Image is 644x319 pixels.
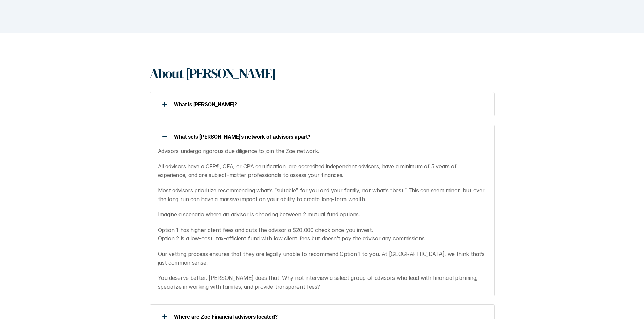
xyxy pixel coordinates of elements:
p: Most advisors prioritize recommending what’s “suitable” for you and your family, not what’s “best... [158,186,486,204]
p: You deserve better. [PERSON_NAME] does that. Why not interview a select group of advisors who lea... [158,274,486,291]
h1: About [PERSON_NAME] [150,65,276,81]
p: Advisors undergo rigorous due diligence to join the Zoe network. [158,147,486,156]
p: What is [PERSON_NAME]? [174,101,486,108]
p: Option 1 has higher client fees and cuts the advisor a $20,000 check once you invest. Option 2 is... [158,226,486,243]
p: Our vetting process ensures that they are legally unable to recommend Option 1 to you. At [GEOGRA... [158,250,486,267]
p: What sets [PERSON_NAME]’s network of advisors apart? [174,134,486,140]
p: Imagine a scenario where an advisor is choosing between 2 mutual fund options. [158,210,486,219]
p: All advisors have a CFP®, CFA, or CPA certification, are accredited independent advisors, have a ... [158,162,486,180]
